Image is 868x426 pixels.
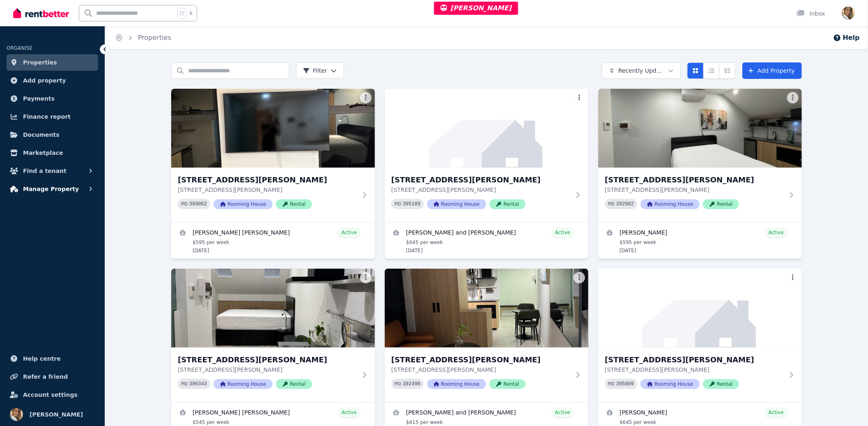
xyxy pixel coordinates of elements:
[605,366,784,374] p: [STREET_ADDRESS][PERSON_NAME]
[403,201,420,207] code: 395189
[171,223,375,259] a: View details for Emma Jayne Cooper
[703,199,739,209] span: Rental
[616,381,634,387] code: 395809
[23,184,79,194] span: Manage Property
[7,108,98,125] a: Finance report
[641,379,700,389] span: Rooming House
[214,379,273,389] span: Rooming House
[178,366,357,374] p: [STREET_ADDRESS][PERSON_NAME]
[181,382,188,386] small: PID
[703,379,739,389] span: Rental
[23,130,60,140] span: Documents
[703,62,720,79] button: Compact list view
[23,166,67,176] span: Find a tenant
[7,163,98,179] button: Find a tenant
[23,94,55,104] span: Payments
[189,381,207,387] code: 396343
[605,354,784,366] h3: [STREET_ADDRESS][PERSON_NAME]
[7,127,98,143] a: Documents
[598,269,802,348] img: 32, 75 Milton St
[385,269,588,402] a: 26, 75 Milton St[STREET_ADDRESS][PERSON_NAME][STREET_ADDRESS][PERSON_NAME]PID 392490Rooming House...
[296,62,344,79] button: Filter
[360,92,372,104] button: More options
[385,89,588,222] a: 33, 75 Milton St[STREET_ADDRESS][PERSON_NAME][STREET_ADDRESS][PERSON_NAME]PID 395189Rooming House...
[385,89,588,168] img: 33, 75 Milton St
[7,72,98,89] a: Add property
[391,366,570,374] p: [STREET_ADDRESS][PERSON_NAME]
[742,62,802,79] a: Add Property
[23,148,63,158] span: Marketplace
[360,272,372,283] button: More options
[489,199,526,209] span: Rental
[787,272,799,283] button: More options
[608,382,615,386] small: PID
[7,181,98,197] button: Manage Property
[13,7,69,19] img: RentBetter
[427,379,486,389] span: Rooming House
[441,4,512,12] span: [PERSON_NAME]
[105,26,181,49] nav: Breadcrumb
[178,354,357,366] h3: [STREET_ADDRESS][PERSON_NAME]
[276,199,312,209] span: Rental
[10,408,23,421] img: Jodie Cartmer
[7,368,98,385] a: Refer a friend
[605,186,784,194] p: [STREET_ADDRESS][PERSON_NAME]
[190,10,193,16] span: k
[7,54,98,71] a: Properties
[391,186,570,194] p: [STREET_ADDRESS][PERSON_NAME]
[7,145,98,161] a: Marketplace
[23,58,57,67] span: Properties
[598,269,802,402] a: 32, 75 Milton St[STREET_ADDRESS][PERSON_NAME][STREET_ADDRESS][PERSON_NAME]PID 395809Rooming House...
[23,372,68,382] span: Refer a friend
[719,62,736,79] button: Expanded list view
[23,390,78,400] span: Account settings
[842,7,855,20] img: Jodie Cartmer
[171,269,375,402] a: 35, 75 Milton St[STREET_ADDRESS][PERSON_NAME][STREET_ADDRESS][PERSON_NAME]PID 396343Rooming House...
[427,199,486,209] span: Rooming House
[138,34,171,41] a: Properties
[303,67,327,75] span: Filter
[616,201,634,207] code: 392682
[7,387,98,403] a: Account settings
[189,201,207,207] code: 389062
[23,112,71,122] span: Finance report
[618,67,665,75] span: Recently Updated
[7,350,98,367] a: Help centre
[23,76,66,85] span: Add property
[403,381,420,387] code: 392490
[687,62,736,79] div: View options
[598,89,802,222] a: 36, 75 Milton St[STREET_ADDRESS][PERSON_NAME][STREET_ADDRESS][PERSON_NAME]PID 392682Rooming House...
[276,379,312,389] span: Rental
[385,223,588,259] a: View details for Lexxie Smith and josh Phillips
[181,202,188,206] small: PID
[391,174,570,186] h3: [STREET_ADDRESS][PERSON_NAME]
[602,62,681,79] button: Recently Updated
[7,45,32,51] span: ORGANISE
[489,379,526,389] span: Rental
[23,354,61,364] span: Help centre
[574,272,585,283] button: More options
[178,186,357,194] p: [STREET_ADDRESS][PERSON_NAME]
[395,382,401,386] small: PID
[171,89,375,168] img: 20, 75 Milton St
[787,92,799,104] button: More options
[395,202,401,206] small: PID
[178,174,357,186] h3: [STREET_ADDRESS][PERSON_NAME]
[385,269,588,348] img: 26, 75 Milton St
[598,223,802,259] a: View details for Emma Waide
[605,174,784,186] h3: [STREET_ADDRESS][PERSON_NAME]
[391,354,570,366] h3: [STREET_ADDRESS][PERSON_NAME]
[214,199,273,209] span: Rooming House
[641,199,700,209] span: Rooming House
[797,9,825,18] div: Inbox
[171,269,375,348] img: 35, 75 Milton St
[7,90,98,107] a: Payments
[598,89,802,168] img: 36, 75 Milton St
[30,410,83,419] span: [PERSON_NAME]
[574,92,585,104] button: More options
[171,89,375,222] a: 20, 75 Milton St[STREET_ADDRESS][PERSON_NAME][STREET_ADDRESS][PERSON_NAME]PID 389062Rooming House...
[608,202,615,206] small: PID
[833,33,860,43] button: Help
[687,62,704,79] button: Card view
